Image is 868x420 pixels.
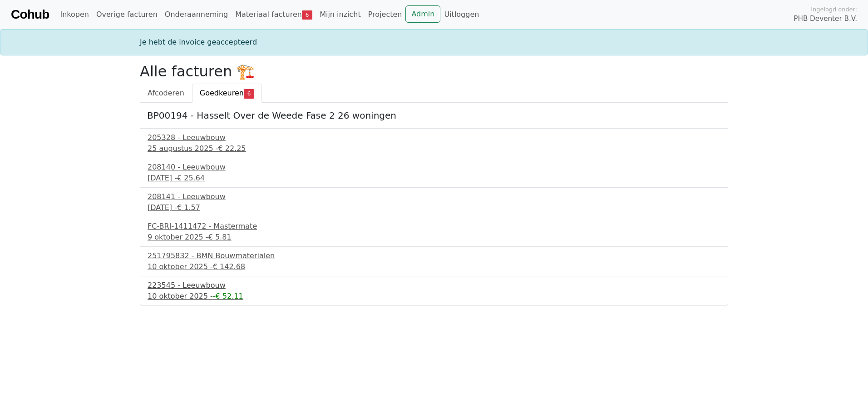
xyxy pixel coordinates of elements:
span: -€ 52.11 [213,292,243,300]
a: Afcoderen [140,84,192,103]
span: € 1.57 [177,203,200,212]
span: 6 [302,10,312,20]
div: FC-BRI-1411472 - Mastermate [148,221,720,232]
a: 208141 - Leeuwbouw[DATE] -€ 1.57 [148,191,720,213]
div: 10 oktober 2025 - [148,261,720,272]
div: 25 augustus 2025 - [148,143,720,154]
div: 251795832 - BMN Bouwmaterialen [148,250,720,261]
a: 251795832 - BMN Bouwmaterialen10 oktober 2025 -€ 142.68 [148,250,720,272]
a: Onderaanneming [161,5,232,24]
h2: Alle facturen 🏗️ [140,63,728,80]
div: 208141 - Leeuwbouw [148,191,720,202]
a: Uitloggen [440,5,483,24]
a: FC-BRI-1411472 - Mastermate9 oktober 2025 -€ 5.81 [148,221,720,243]
span: Ingelogd onder: [811,5,857,14]
a: 223545 - Leeuwbouw10 oktober 2025 --€ 52.11 [148,280,720,302]
a: Overige facturen [93,5,161,24]
a: Mijn inzicht [316,5,365,24]
div: [DATE] - [148,202,720,213]
span: € 22.25 [218,144,246,153]
div: 205328 - Leeuwbouw [148,132,720,143]
a: Projecten [365,5,406,24]
a: 205328 - Leeuwbouw25 augustus 2025 -€ 22.25 [148,132,720,154]
span: PHB Deventer B.V. [794,14,857,24]
span: Goedkeuren [200,89,244,97]
a: Materiaal facturen6 [232,5,316,24]
a: Goedkeuren6 [192,84,262,103]
div: 10 oktober 2025 - [148,291,720,302]
span: € 25.64 [177,174,205,182]
div: [DATE] - [148,173,720,184]
span: € 142.68 [213,262,245,271]
div: Je hebt de invoice geaccepteerd [134,37,734,48]
h5: BP00194 - Hasselt Over de Weede Fase 2 26 woningen [147,110,721,121]
div: 223545 - Leeuwbouw [148,280,720,291]
span: Afcoderen [148,89,184,97]
a: 208140 - Leeuwbouw[DATE] -€ 25.64 [148,162,720,184]
span: 6 [244,89,254,98]
a: Cohub [11,4,49,25]
a: Admin [405,5,440,23]
span: € 5.81 [208,233,232,241]
div: 208140 - Leeuwbouw [148,162,720,173]
div: 9 oktober 2025 - [148,232,720,243]
a: Inkopen [56,5,92,24]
